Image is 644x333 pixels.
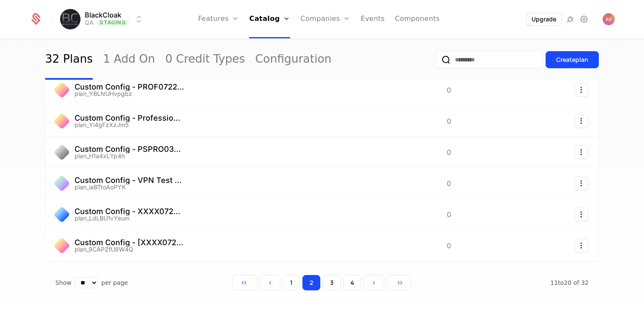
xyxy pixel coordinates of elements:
div: Table pagination [45,275,599,290]
button: Go to page 2 [302,275,320,290]
button: Open user button [603,13,615,25]
span: 11 to 20 of [550,279,581,286]
img: Adina Veres [603,13,615,25]
span: BlackCloak [85,12,121,18]
a: Settings [579,14,589,24]
span: per page [101,278,128,287]
a: 32 Plans [45,40,93,80]
button: Select action [575,83,588,97]
span: 32 [550,279,589,286]
button: Go to page 4 [343,275,361,290]
button: Go to page 3 [323,275,341,290]
div: Page navigation [233,275,411,290]
button: Upgrade [526,13,561,25]
select: Select page size [75,277,98,288]
button: Go to page 1 [283,275,300,290]
a: Configuration [255,40,331,80]
button: Go to next page [364,275,384,290]
div: QA [85,18,94,27]
a: 0 Credit Types [165,40,245,80]
button: Go to first page [233,275,257,290]
a: Integrations [565,14,575,24]
a: 1 Add On [103,40,155,80]
button: Select action [575,114,588,128]
span: Staging [97,19,128,26]
button: Select action [575,177,588,190]
span: Show [55,278,72,287]
button: Select action [575,239,588,252]
button: Select action [575,208,588,221]
div: Create plan [556,55,588,64]
button: Select environment [63,10,144,29]
button: Createplan [546,51,599,68]
button: Select action [575,145,588,159]
img: BlackCloak [60,9,80,29]
button: Go to last page [387,275,411,290]
button: Go to previous page [260,275,280,290]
